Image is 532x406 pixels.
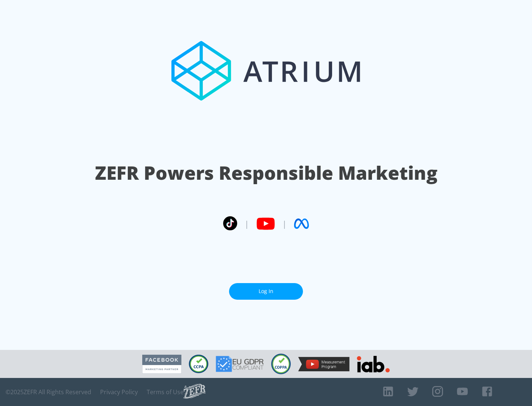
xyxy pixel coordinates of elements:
img: YouTube Measurement Program [298,357,349,371]
img: Facebook Marketing Partner [142,355,181,374]
img: COPPA Compliant [271,354,291,374]
img: IAB [357,356,390,372]
a: Log In [229,283,303,300]
h1: ZEFR Powers Responsible Marketing [95,160,437,186]
span: | [245,218,249,229]
a: Privacy Policy [100,388,138,396]
img: CCPA Compliant [189,355,208,373]
img: GDPR Compliant [216,356,264,372]
span: © 2025 ZEFR All Rights Reserved [6,388,91,396]
a: Terms of Use [147,388,184,396]
span: | [282,218,287,229]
